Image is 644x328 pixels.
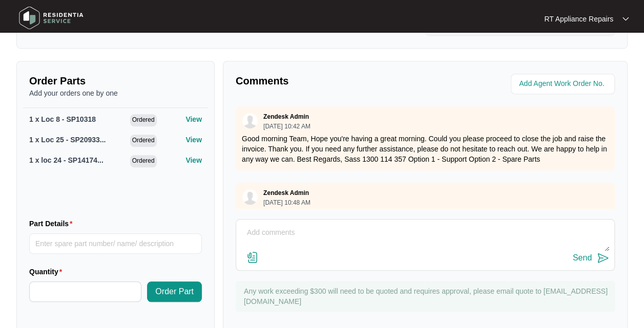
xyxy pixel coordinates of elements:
span: Ordered [130,114,157,126]
p: Add your orders one by one [29,88,202,98]
p: View [185,114,202,124]
span: 1 x loc 24 - SP14174... [29,156,103,164]
input: Add Agent Work Order No. [519,78,609,90]
p: Order Parts [29,74,202,88]
span: Order Part [155,286,194,298]
p: View [185,135,202,145]
p: Comments [236,74,418,88]
input: Part Details [29,233,202,254]
span: Ordered [130,135,157,147]
p: [DATE] 10:42 AM [263,123,310,129]
p: Any work exceeding $300 will need to be quoted and requires approval, please email quote to [EMAI... [244,286,610,307]
p: View [185,155,202,165]
img: dropdown arrow [622,16,629,21]
span: 1 x Loc 8 - SP10318 [29,115,96,123]
img: send-icon.svg [597,252,609,264]
label: Part Details [29,218,77,229]
img: user.svg [242,189,258,205]
button: Send [573,251,609,265]
button: Order Part [147,281,202,302]
p: Zendesk Admin [263,189,309,197]
p: Good morning Team, Hope you're having a great morning. Could you please proceed to close the job ... [242,134,609,164]
p: RT Appliance Repairs [544,14,613,24]
img: file-attachment-doc.svg [246,251,259,264]
p: Zendesk Admin [263,113,309,121]
span: 1 x Loc 25 - SP20933... [29,136,106,144]
img: user.svg [242,113,258,128]
label: Quantity [29,267,66,277]
span: Ordered [130,155,157,167]
input: Quantity [30,282,141,301]
div: Send [573,253,592,263]
p: [DATE] 10:48 AM [263,200,310,206]
img: residentia service logo [15,3,87,33]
